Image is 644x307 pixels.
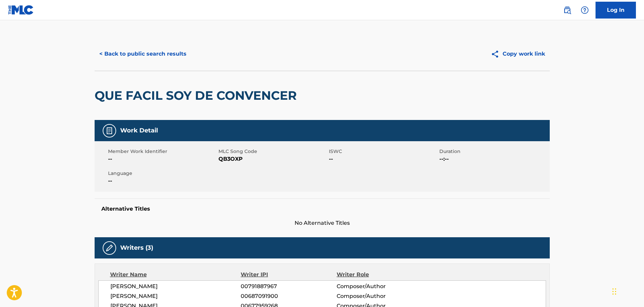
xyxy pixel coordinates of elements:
span: MLC Song Code [218,148,327,155]
span: [PERSON_NAME] [110,292,241,300]
img: MLC Logo [8,5,34,15]
div: Drag [612,281,616,302]
span: Language [108,170,217,177]
img: search [563,6,571,14]
iframe: Chat Widget [610,275,644,307]
img: Writers [105,244,113,252]
a: Log In [596,2,636,19]
img: help [581,6,589,14]
span: QB3OXP [218,155,327,163]
span: 00791887967 [241,282,336,290]
span: ISWC [329,148,438,155]
div: Writer Role [337,271,424,279]
div: Help [578,3,591,17]
h5: Alternative Titles [101,206,543,212]
span: Composer/Author [337,282,424,290]
span: Member Work Identifier [108,148,217,155]
a: Public Search [561,3,574,17]
div: Writer IPI [241,271,337,279]
span: -- [108,155,217,163]
span: -- [108,177,217,185]
span: 00687091900 [241,292,336,300]
span: Duration [439,148,548,155]
button: < Back to public search results [95,45,191,62]
h5: Writers (3) [120,244,153,252]
span: [PERSON_NAME] [110,282,241,290]
h2: QUE FACIL SOY DE CONVENCER [95,88,300,103]
span: Composer/Author [337,292,424,300]
span: -- [329,155,438,163]
img: Copy work link [491,50,503,58]
button: Copy work link [486,45,550,62]
img: Work Detail [105,127,113,135]
span: --:-- [439,155,548,163]
h5: Work Detail [120,127,158,134]
span: No Alternative Titles [95,219,550,227]
div: Writer Name [110,271,241,279]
